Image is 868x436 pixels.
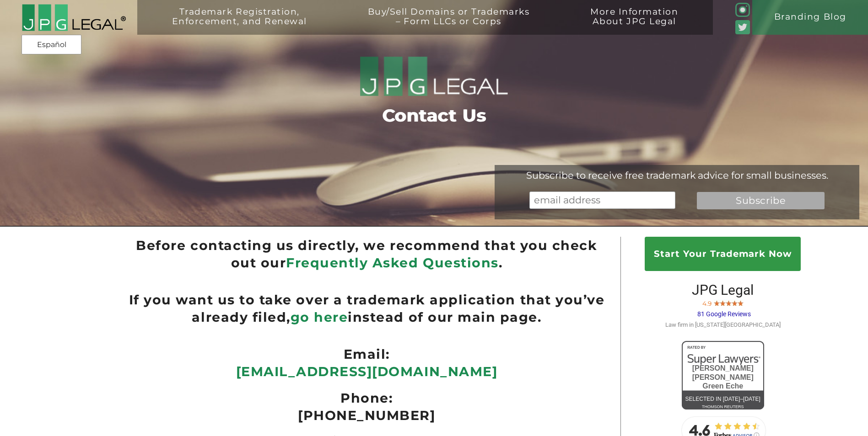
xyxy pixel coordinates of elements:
input: email address [529,191,675,209]
a: JPG Legal 4.9 81 Google Reviews Law firm in [US_STATE][GEOGRAPHIC_DATA] [665,289,781,329]
p: [PHONE_NUMBER] [122,407,611,424]
img: Screen-Shot-2017-10-03-at-11.31.22-PM.jpg [726,299,732,306]
img: Screen-Shot-2017-10-03-at-11.31.22-PM.jpg [714,299,720,306]
img: 2016-logo-black-letters-3-r.png [22,4,126,32]
img: Screen-Shot-2017-10-03-at-11.31.22-PM.jpg [738,299,744,306]
a: More InformationAbout JPG Legal [564,7,704,42]
a: [EMAIL_ADDRESS][DOMAIN_NAME] [236,363,498,379]
span: 81 Google Reviews [697,310,751,318]
a: Frequently Asked Questions [286,255,498,271]
a: Trademark Registration,Enforcement, and Renewal [146,7,333,42]
ul: If you want us to take over a trademark application that you’ve already filed, instead of our mai... [122,291,611,326]
ul: Email: [122,346,611,363]
div: [PERSON_NAME] [PERSON_NAME] Green Eche [682,364,764,390]
input: Subscribe [697,192,825,209]
img: Screen-Shot-2017-10-03-at-11.31.22-PM.jpg [720,299,726,306]
div: Selected in [DATE]–[DATE] [682,394,764,404]
ul: Phone: [122,389,611,407]
span: 4.9 [702,300,712,307]
span: Law firm in [US_STATE][GEOGRAPHIC_DATA] [665,321,781,328]
span: JPG Legal [692,282,754,298]
img: glyph-logo_May2016-green3-90.png [735,3,750,17]
a: Español [24,37,79,53]
img: Twitter_Social_Icon_Rounded_Square_Color-mid-green3-90.png [735,20,750,35]
a: go here [291,309,348,325]
a: Buy/Sell Domains or Trademarks– Form LLCs or Corps [342,7,555,42]
div: thomson reuters [682,402,764,412]
a: Start Your Trademark Now [645,237,801,271]
ul: Before contacting us directly, we recommend that you check out our . [122,237,611,272]
a: [PERSON_NAME] [PERSON_NAME]Green EcheSelected in [DATE]–[DATE]thomson reuters [682,341,764,409]
img: Screen-Shot-2017-10-03-at-11.31.22-PM.jpg [732,299,738,306]
div: Subscribe to receive free trademark advice for small businesses. [495,170,859,181]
